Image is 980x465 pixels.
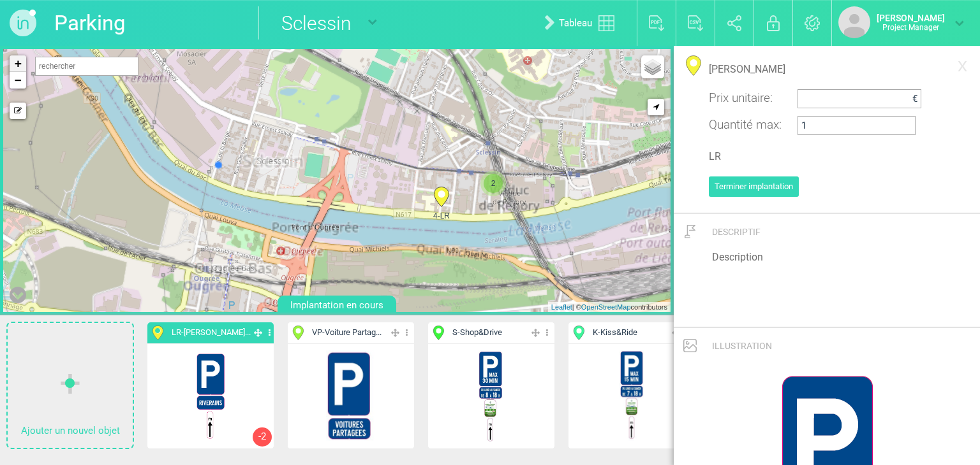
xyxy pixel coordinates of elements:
img: 144241906668.png [192,349,229,443]
img: export_pdf.svg [649,15,665,31]
img: IMP_ICON_integration.svg [683,339,697,352]
span: 2 [484,174,503,193]
a: [PERSON_NAME]Project Manager [838,6,964,38]
img: 131238905293.jpe [477,349,507,443]
span: Descriptif [712,227,761,237]
img: IMP_ICON_emplacement.svg [685,225,696,238]
input: rechercher [35,57,138,76]
span: VP - Voiture Partag... [312,327,382,339]
a: Zoom in [10,55,26,72]
input: Nom [709,55,945,83]
img: 145421738773.jpe [325,349,377,443]
a: Leaflet [551,303,572,311]
a: OpenStreetMap [581,303,631,311]
p: Ajouter un nouvel objet [8,421,133,441]
input: Référence [709,143,945,170]
a: x [951,52,974,78]
span: Implantation en cours [278,296,396,312]
img: settings.svg [805,15,820,31]
img: default_avatar.png [838,6,870,38]
img: share.svg [727,15,742,31]
label: Quantité max : [709,116,792,133]
label: Prix unitaire : [709,89,792,106]
img: export_csv.svg [688,15,704,31]
a: Layers [641,55,664,78]
img: locked.svg [767,15,780,31]
span: LR - [PERSON_NAME]... [172,327,251,339]
img: 131200708797.jpe [618,349,646,443]
span: Illustration [712,341,772,351]
a: Parking [GEOGRAPHIC_DATA] [54,6,246,39]
span: 4-LR [425,210,458,222]
span: € [912,93,917,104]
div: | © contributors [548,302,671,313]
button: Terminer implantation [709,176,799,197]
a: Tableau [535,3,630,43]
div: -2 [253,427,272,447]
strong: [PERSON_NAME] [877,13,945,23]
a: Zoom out [10,72,26,89]
span: S - Shop&Drive [452,327,502,339]
a: Ajouter un nouvel objet [8,323,133,448]
span: K - Kiss&Ride [593,327,637,339]
p: Project Manager [877,23,945,32]
img: tableau.svg [598,15,614,31]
